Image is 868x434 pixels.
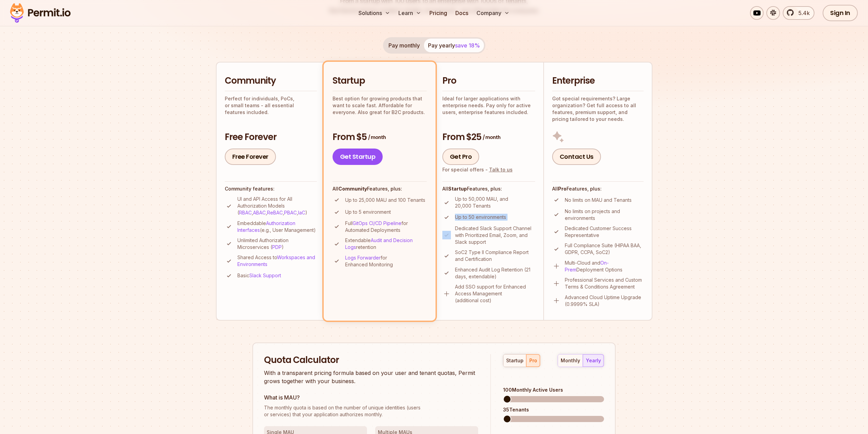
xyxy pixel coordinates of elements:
a: RBAC [239,210,252,215]
p: Full for Automated Deployments [345,220,427,234]
h2: Quota Calculator [264,354,478,366]
p: Add SSO support for Enhanced Access Management (additional cost) [455,283,535,304]
span: The monthly quota is based on the number of unique identities (users [264,404,478,411]
h2: Pro [442,75,535,87]
a: On-Prem [565,260,609,272]
a: Docs [453,6,471,20]
a: Free Forever [225,149,276,165]
p: Dedicated Customer Success Representative [565,225,644,239]
p: Up to 50,000 MAU, and 20,000 Tenants [455,196,535,209]
a: IaC [298,210,305,215]
a: Authorization Interfaces [237,220,295,233]
a: Sign In [823,5,858,21]
p: With a transparent pricing formula based on your user and tenant quotas, Permit grows together wi... [264,369,478,385]
p: Up to 5 environment [345,209,391,215]
img: Permit logo [7,1,74,25]
h3: From $25 [442,131,535,143]
p: UI and API Access for All Authorization Models ( , , , , ) [237,196,317,216]
p: Embeddable (e.g., User Management) [237,220,317,234]
p: Ideal for larger applications with enterprise needs. Pay only for active users, enterprise featur... [442,95,535,116]
div: 35 Tenants [503,406,604,413]
p: Enhanced Audit Log Retention (21 days, extendable) [455,266,535,280]
a: ABAC [253,210,266,215]
h4: All Features, plus: [552,185,644,192]
p: SoC2 Type II Compliance Report and Certification [455,249,535,263]
span: / month [368,134,386,141]
span: 5.4k [794,9,810,17]
p: Basic [237,272,281,279]
p: Advanced Cloud Uptime Upgrade (0.9999% SLA) [565,294,644,308]
p: Best option for growing products that want to scale fast. Affordable for everyone. Also great for... [333,95,427,116]
div: 100 Monthly Active Users [503,387,604,393]
p: Unlimited Authorization Microservices ( ) [237,237,317,251]
p: Up to 50 environments [455,214,506,221]
h3: Free Forever [225,131,317,143]
button: Learn [396,6,424,20]
p: or services) that your application authorizes monthly. [264,404,478,418]
a: PDP [272,244,282,250]
p: for Enhanced Monitoring [345,254,427,268]
span: / month [483,134,500,141]
a: ReBAC [267,210,283,215]
a: Pricing [427,6,450,20]
button: Solutions [356,6,393,20]
h2: Startup [333,75,427,87]
h4: All Features, plus: [442,185,535,192]
a: Logs Forwarder [345,255,381,261]
strong: Startup [448,186,467,192]
a: Slack Support [249,272,281,278]
p: Dedicated Slack Support Channel with Prioritized Email, Zoom, and Slack support [455,225,535,246]
h2: Enterprise [552,75,644,87]
a: Contact Us [552,149,601,165]
h3: From $5 [333,131,427,143]
strong: Community [338,186,367,192]
button: Company [474,6,512,20]
div: monthly [561,357,580,364]
h4: All Features, plus: [333,185,427,192]
h4: Community features: [225,185,317,192]
p: Up to 25,000 MAU and 100 Tenants [345,197,425,204]
a: PBAC [284,210,297,215]
div: For special offers - [442,166,513,173]
h3: What is MAU? [264,393,478,402]
p: No limits on MAU and Tenants [565,197,632,204]
p: Got special requirements? Large organization? Get full access to all features, premium support, a... [552,95,644,123]
a: Get Pro [442,149,480,165]
strong: Pro [558,186,567,192]
p: Extendable retention [345,237,427,251]
p: Full Compliance Suite (HIPAA BAA, GDPR, CCPA, SoC2) [565,242,644,256]
a: GitOps CI/CD Pipeline [353,220,401,226]
button: Pay monthly [384,39,424,52]
a: Talk to us [489,167,513,172]
a: Get Startup [333,149,383,165]
p: No limits on projects and environments [565,208,644,222]
h2: Community [225,75,317,87]
p: Shared Access to [237,254,317,268]
a: Audit and Decision Logs [345,237,413,250]
div: startup [506,357,524,364]
p: Professional Services and Custom Terms & Conditions Agreement [565,277,644,290]
a: 5.4k [783,6,814,20]
p: Multi-Cloud and Deployment Options [565,260,644,273]
p: Perfect for individuals, PoCs, or small teams - all essential features included. [225,95,317,116]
